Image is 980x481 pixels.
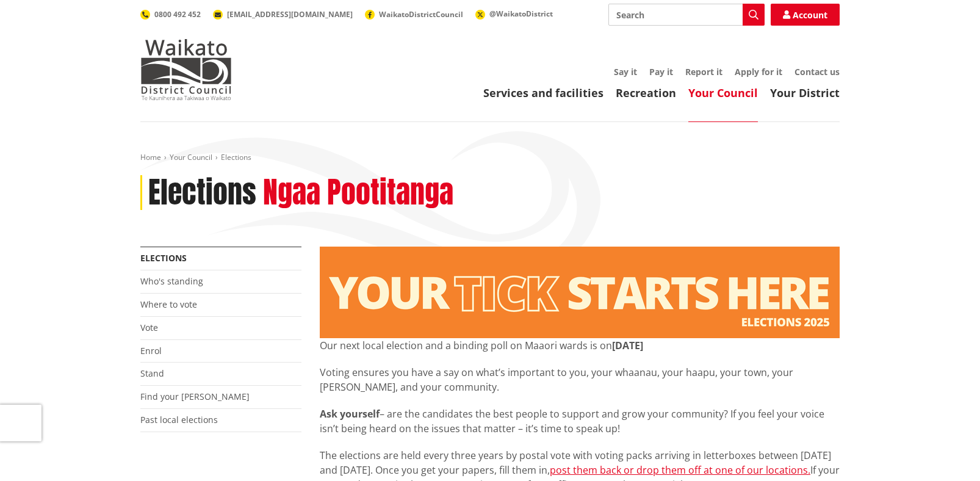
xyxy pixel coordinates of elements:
a: Who's standing [140,275,203,287]
p: Our next local election and a binding poll on Maaori wards is on [320,338,840,353]
a: Stand [140,367,164,379]
a: Services and facilities [483,85,603,100]
p: Voting ensures you have a say on what’s important to you, your whaanau, your haapu, your town, yo... [320,365,840,394]
nav: breadcrumb [140,153,840,163]
strong: [DATE] [612,339,643,352]
a: Where to vote [140,298,197,310]
p: – are the candidates the best people to support and grow your community? If you feel your voice i... [320,407,840,436]
a: Your Council [170,152,212,162]
a: Your District [770,85,840,100]
a: Your Council [688,85,758,100]
span: Elections [221,152,251,162]
span: WaikatoDistrictCouncil [379,9,463,20]
a: Contact us [794,66,840,78]
h2: Ngaa Pootitanga [263,175,453,211]
img: Elections - Website banner [320,247,840,338]
span: 0800 492 452 [154,9,201,20]
a: [EMAIL_ADDRESS][DOMAIN_NAME] [213,9,353,20]
a: Elections [140,252,187,264]
input: Search input [608,4,765,26]
strong: Ask yourself [320,407,380,421]
a: 0800 492 452 [140,9,201,20]
a: Home [140,152,161,162]
a: Say it [614,66,637,78]
a: Find your [PERSON_NAME] [140,391,250,402]
a: Enrol [140,345,162,356]
a: post them back or drop them off at one of our locations. [550,463,810,477]
a: Apply for it [735,66,782,78]
a: Past local elections [140,414,218,425]
a: Report it [685,66,722,78]
a: Pay it [649,66,673,78]
a: WaikatoDistrictCouncil [365,9,463,20]
span: @WaikatoDistrict [489,9,553,19]
a: Vote [140,322,158,333]
h1: Elections [148,175,256,211]
a: Account [771,4,840,26]
a: Recreation [616,85,676,100]
a: @WaikatoDistrict [475,9,553,19]
span: [EMAIL_ADDRESS][DOMAIN_NAME] [227,9,353,20]
img: Waikato District Council - Te Kaunihera aa Takiwaa o Waikato [140,39,232,100]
